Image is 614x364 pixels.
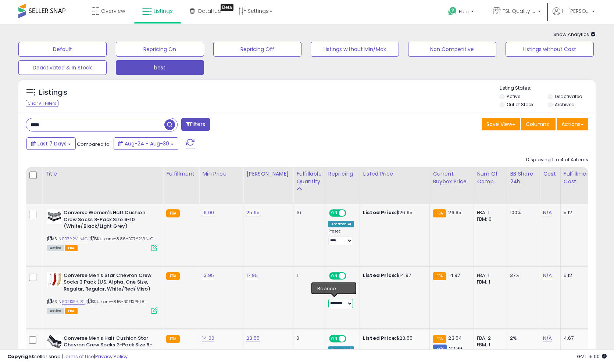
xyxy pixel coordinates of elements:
img: 41LeAblpo2L._SL40_.jpg [47,209,62,224]
div: 1 [296,272,319,279]
a: 14.00 [202,335,214,342]
a: 23.55 [246,335,260,342]
div: Cost [543,170,557,178]
label: Deactivated [555,93,582,100]
div: Displaying 1 to 4 of 4 items [526,156,588,163]
button: Filters [181,118,210,131]
small: FBA [166,335,180,343]
small: FBA [433,209,446,217]
button: Listings without Min/Max [311,42,399,57]
button: Last 7 Days [26,137,76,150]
div: FBA: 1 [477,272,501,279]
button: Aug-24 - Aug-30 [114,137,178,150]
div: Tooltip anchor [221,4,233,11]
div: 5.12 [564,209,589,216]
button: best [116,60,204,75]
small: FBA [433,335,446,343]
div: FBM: 1 [477,342,501,348]
span: All listings currently available for purchase on Amazon [47,245,64,251]
div: Preset: [328,292,354,308]
div: 16 [296,209,319,216]
span: OFF [345,273,357,279]
small: FBA [433,272,446,280]
a: 16.00 [202,209,214,216]
div: 2% [510,335,534,342]
a: 13.95 [202,272,214,279]
span: ON [330,335,339,342]
span: 2025-09-7 15:00 GMT [577,353,607,360]
label: Archived [555,101,575,108]
a: B0F1XPHL81 [62,299,85,305]
div: Fulfillment [166,170,196,178]
img: 41jAvdeM2KL._SL40_.jpg [47,335,62,348]
a: N/A [543,335,552,342]
span: Aug-24 - Aug-30 [125,140,169,147]
div: $26.95 [363,209,424,216]
span: All listings currently available for purchase on Amazon [47,308,64,314]
small: FBA [166,272,180,280]
span: Help [459,8,469,15]
button: Listings without Cost [506,42,594,57]
div: Clear All Filters [26,100,58,107]
b: Listed Price: [363,335,396,342]
button: Default [18,42,107,57]
a: Privacy Policy [95,353,128,360]
div: Title [45,170,160,178]
span: Hi [PERSON_NAME] [562,7,590,15]
div: Fulfillment Cost [564,170,592,185]
b: Listed Price: [363,272,396,279]
span: DataHub [198,7,221,15]
b: Converse Women's Half Cushion Crew Socks 3-Pack Size 6-10 (White/Black/Light Grey) [64,209,153,232]
span: ON [330,273,339,279]
label: Active [507,93,520,100]
button: Actions [557,118,588,130]
span: TSL Quality Products [503,7,536,15]
a: Help [442,1,481,24]
div: seller snap | | [7,353,128,360]
div: 100% [510,209,534,216]
strong: Copyright [7,353,34,360]
span: 14.97 [448,272,460,279]
p: Listing States: [500,85,596,92]
div: ASIN: [47,209,157,250]
div: BB Share 24h. [510,170,537,185]
button: Non Competitive [408,42,496,57]
div: Amazon AI [328,284,354,290]
a: N/A [543,209,552,216]
a: N/A [543,272,552,279]
div: FBA: 2 [477,335,501,342]
div: Num of Comp. [477,170,504,185]
div: 37% [510,272,534,279]
button: Save View [482,118,520,130]
div: Amazon AI [328,221,354,227]
span: Columns [526,120,549,128]
span: ON [330,210,339,216]
span: FBA [65,245,78,251]
span: Compared to: [77,141,111,148]
div: Preset: [328,229,354,245]
span: Listings [154,7,173,15]
b: Listed Price: [363,209,396,216]
span: OFF [345,210,357,216]
div: FBM: 1 [477,279,501,285]
div: $14.97 [363,272,424,279]
div: ASIN: [47,272,157,313]
button: Columns [521,118,556,130]
a: Hi [PERSON_NAME] [553,7,595,24]
span: Show Analytics [553,31,596,38]
span: 23.54 [448,335,462,342]
a: 25.95 [246,209,260,216]
img: 31Gc+n-ivQL._SL40_.jpg [47,272,62,287]
div: Min Price [202,170,240,178]
div: Current Buybox Price [433,170,471,185]
div: Fulfillable Quantity [296,170,322,185]
div: 5.12 [564,272,589,279]
span: Last 7 Days [38,140,67,147]
i: Get Help [448,7,457,16]
div: 0 [296,335,319,342]
div: Listed Price [363,170,426,178]
div: 4.67 [564,335,589,342]
div: FBM: 0 [477,216,501,223]
div: Repricing [328,170,357,178]
div: $23.55 [363,335,424,342]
